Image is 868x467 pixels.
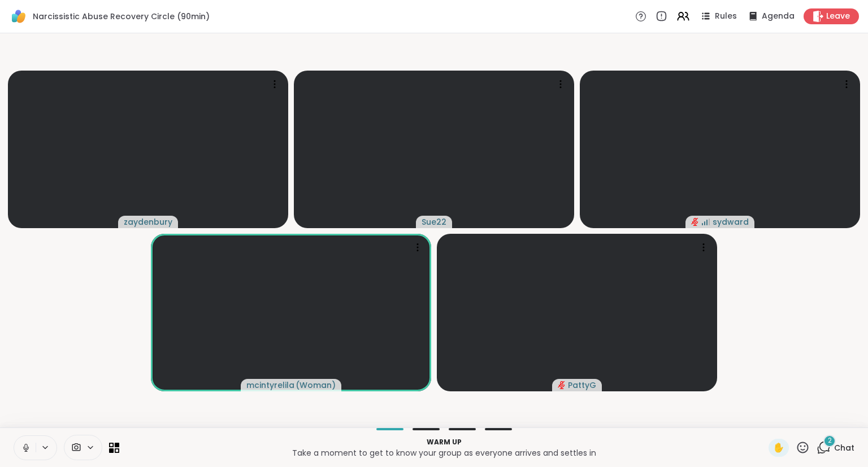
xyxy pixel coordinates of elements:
[713,216,749,228] span: sydward
[773,441,784,455] span: ✋
[558,381,566,389] span: audio-muted
[126,447,762,459] p: Take a moment to get to know your group as everyone arrives and settles in
[296,379,336,391] span: ( Woman )
[826,11,850,22] span: Leave
[568,379,596,391] span: PattyG
[126,437,762,447] p: Warm up
[715,11,737,22] span: Rules
[422,216,446,228] span: Sue22
[124,216,172,228] span: zaydenbury
[246,379,294,391] span: mcintyrelila
[762,11,795,22] span: Agenda
[33,11,210,22] span: Narcissistic Abuse Recovery Circle (90min)
[9,7,28,26] img: ShareWell Logomark
[834,442,854,453] span: Chat
[691,218,699,226] span: audio-muted
[828,436,832,446] span: 2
